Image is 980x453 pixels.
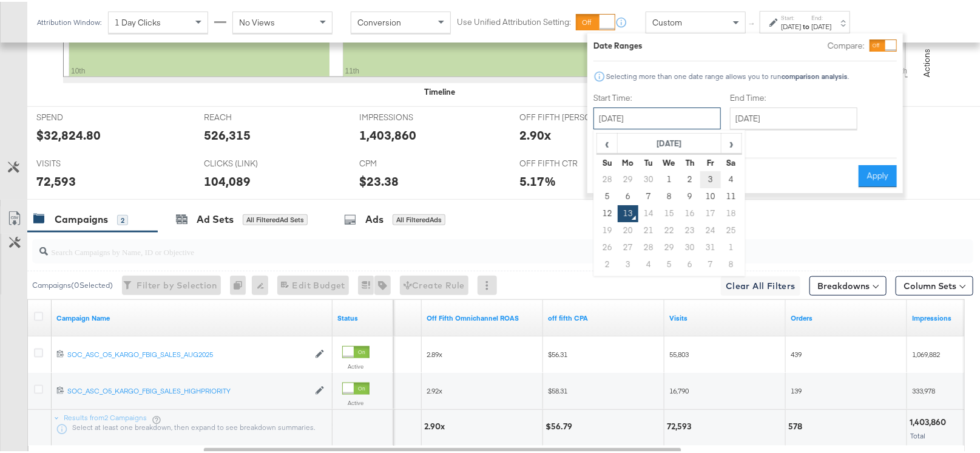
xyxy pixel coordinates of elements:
div: Selecting more than one date range allows you to run . [606,70,850,79]
td: 1 [721,237,742,254]
td: 10 [700,186,721,203]
td: 24 [700,220,721,237]
td: 2 [680,169,700,186]
span: Clear All Filters [726,277,796,292]
div: All Filtered Ad Sets [243,213,308,223]
strong: to [801,20,811,29]
td: 14 [638,203,659,220]
div: 1,403,860 [359,124,416,142]
label: Active [342,361,370,369]
div: $56.79 [546,419,576,431]
label: End: [811,12,831,20]
td: 9 [680,186,700,203]
label: Use Unified Attribution Setting: [457,15,571,26]
span: 55,803 [669,348,689,357]
td: 28 [638,237,659,254]
td: 4 [638,254,659,271]
a: Omniture Visits [669,312,781,321]
div: 5.17% [519,171,556,188]
div: 72,593 [36,171,76,188]
div: 72,593 [667,419,695,431]
span: ‹ [598,132,617,151]
td: 6 [618,186,638,203]
label: Start: [781,12,801,20]
div: 104,089 [204,171,251,188]
td: 5 [659,254,680,271]
td: 19 [597,220,618,237]
label: Active [342,397,370,405]
div: Campaigns ( 0 Selected) [32,278,113,289]
span: $56.31 [548,348,567,357]
button: Apply [859,163,897,185]
td: 21 [638,220,659,237]
td: 3 [700,169,721,186]
td: 27 [618,237,638,254]
td: 1 [659,169,680,186]
button: Clear All Filters [721,274,800,294]
th: Sa [721,152,742,169]
span: 1 Day Clicks [115,15,161,26]
div: 0 [230,274,252,293]
th: Su [597,152,618,169]
span: OFF FIFTH CTR [519,156,610,168]
td: 23 [680,220,700,237]
label: End Time: [730,90,862,102]
input: Search Campaigns by Name, ID or Objective [48,233,888,257]
span: 2.92x [427,384,442,393]
th: Fr [700,152,721,169]
td: 5 [597,186,618,203]
button: Breakdowns [809,274,887,294]
td: 30 [638,169,659,186]
span: IMPRESSIONS [359,110,450,121]
div: Ad Sets [197,211,234,225]
div: Date Ranges [593,38,643,50]
text: Actions [921,47,932,75]
div: 2.90x [424,419,448,431]
div: 578 [788,419,806,431]
th: We [659,152,680,169]
a: o5cpa [548,312,660,321]
div: [DATE] [781,20,801,30]
td: 13 [618,203,638,220]
a: Omniture Orders [791,312,902,321]
td: 25 [721,220,742,237]
span: No Views [239,15,275,26]
span: 1,069,882 [912,348,940,357]
label: Compare: [828,38,865,50]
span: 439 [791,348,802,357]
a: SOC_ASC_O5_KARGO_FBIG_SALES_HIGHPRIORITY [67,384,309,395]
td: 17 [700,203,721,220]
span: ↑ [747,21,759,25]
td: 30 [680,237,700,254]
th: [DATE] [618,132,721,152]
span: VISITS [36,156,127,168]
span: $58.31 [548,384,567,393]
span: REACH [204,110,295,121]
button: Column Sets [896,274,973,294]
label: Start Time: [593,90,721,102]
span: CLICKS (LINK) [204,156,295,168]
td: 7 [700,254,721,271]
span: Total [910,429,925,438]
td: 8 [659,186,680,203]
td: 15 [659,203,680,220]
th: Mo [618,152,638,169]
td: 29 [618,169,638,186]
div: SOC_ASC_O5_KARGO_FBIG_SALES_HIGHPRIORITY [67,384,309,394]
div: Ads [365,211,384,225]
td: 29 [659,237,680,254]
td: 11 [721,186,742,203]
div: Timeline [424,84,455,96]
span: OFF FIFTH [PERSON_NAME] [519,110,610,121]
td: 18 [721,203,742,220]
span: Conversion [357,15,401,26]
a: The number of times your ad was served. On mobile apps an ad is counted as served the first time ... [912,312,963,321]
span: 333,978 [912,384,935,393]
td: 6 [680,254,700,271]
div: 2.90x [519,124,551,142]
td: 2 [597,254,618,271]
td: 16 [680,203,700,220]
div: All Filtered Ads [393,213,445,223]
td: 7 [638,186,659,203]
th: Tu [638,152,659,169]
